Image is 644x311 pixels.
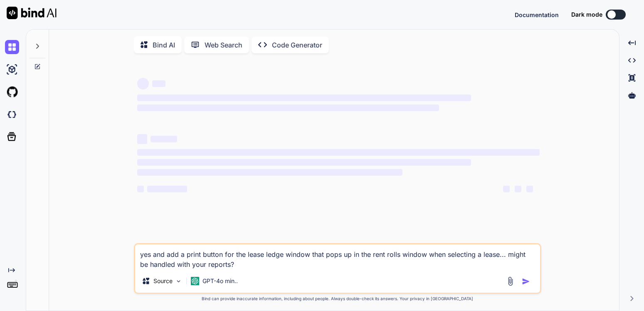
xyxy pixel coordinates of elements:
[137,186,144,192] span: ‌
[506,276,515,286] img: attachment
[515,186,521,192] span: ‌
[205,40,242,50] p: Web Search
[7,7,57,19] img: Bind AI
[515,11,559,18] span: Documentation
[153,277,173,285] p: Source
[135,244,540,269] textarea: yes and add a print button for the lease ledge window that pops up in the rent rolls window when ...
[153,40,175,50] p: Bind AI
[272,40,322,50] p: Code Generator
[5,62,19,77] img: ai-studio
[137,95,471,101] span: ‌
[137,149,540,156] span: ‌
[522,277,530,286] img: icon
[5,85,19,99] img: githubLight
[137,159,471,166] span: ‌
[202,277,238,285] p: GPT-4o min..
[147,186,187,192] span: ‌
[571,10,602,19] span: Dark mode
[5,40,19,54] img: chat
[152,80,165,87] span: ‌
[151,136,177,142] span: ‌
[137,78,149,90] span: ‌
[515,10,559,19] button: Documentation
[526,186,533,192] span: ‌
[137,169,403,176] span: ‌
[137,104,439,111] span: ‌
[175,278,182,285] img: Pick Models
[5,107,19,122] img: darkCloudIdeIcon
[134,296,541,302] p: Bind can provide inaccurate information, including about people. Always double-check its answers....
[191,277,199,285] img: GPT-4o mini
[503,186,510,192] span: ‌
[137,134,147,144] span: ‌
